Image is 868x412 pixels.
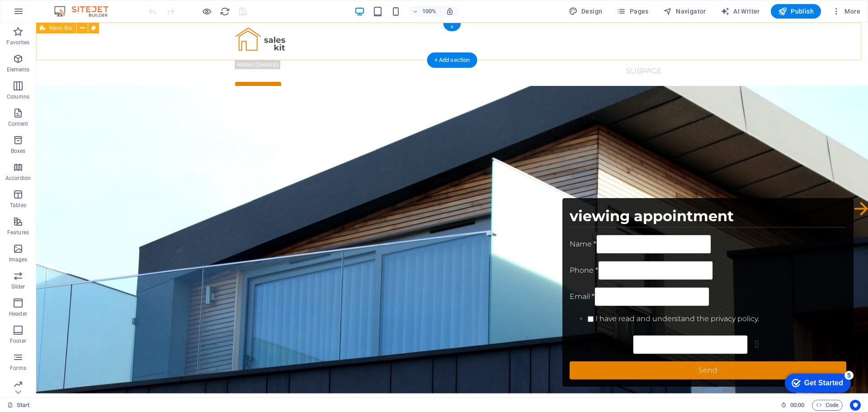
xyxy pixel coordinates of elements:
[850,400,861,411] button: Usercentrics
[663,7,706,16] span: Navigator
[7,229,29,236] p: Features
[565,4,606,19] div: Design (Ctrl+Alt+Y)
[422,6,437,17] h6: 100%
[9,310,27,317] p: Header
[201,6,212,17] button: Click here to leave preview mode and continue editing
[10,365,26,372] p: Forms
[6,39,29,46] p: Favorites
[613,4,652,19] button: Pages
[67,2,76,11] div: 5
[565,4,606,19] button: Design
[828,4,864,19] button: More
[569,7,603,16] span: Design
[7,93,29,100] p: Columns
[5,175,31,182] p: Accordion
[812,400,843,411] button: Code
[27,10,66,18] div: Get Started
[9,256,28,263] p: Images
[11,147,26,155] p: Boxes
[11,283,25,290] p: Slider
[7,66,30,73] p: Elements
[8,120,28,128] p: Content
[781,400,805,411] h6: Session time
[446,7,454,15] i: On resize automatically adjust zoom level to fit chosen device.
[409,6,441,17] button: 100%
[771,4,821,19] button: Publish
[49,25,73,31] span: Menu Bar
[797,402,798,408] span: :
[7,5,73,24] div: Get Started 5 items remaining, 0% complete
[52,6,120,17] img: Editor Logo
[7,400,30,411] a: Click to cancel selection. Double-click to open Pages
[220,6,230,17] i: Reload page
[427,52,477,68] div: + Add section
[219,6,230,17] button: reload
[10,202,26,209] p: Tables
[721,7,760,16] span: AI Writer
[717,4,764,19] button: AI Writer
[790,400,804,411] span: 00 00
[443,23,461,31] div: +
[10,337,26,345] p: Footer
[660,4,710,19] button: Navigator
[778,7,814,16] span: Publish
[832,7,860,16] span: More
[617,7,648,16] span: Pages
[816,400,839,411] span: Code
